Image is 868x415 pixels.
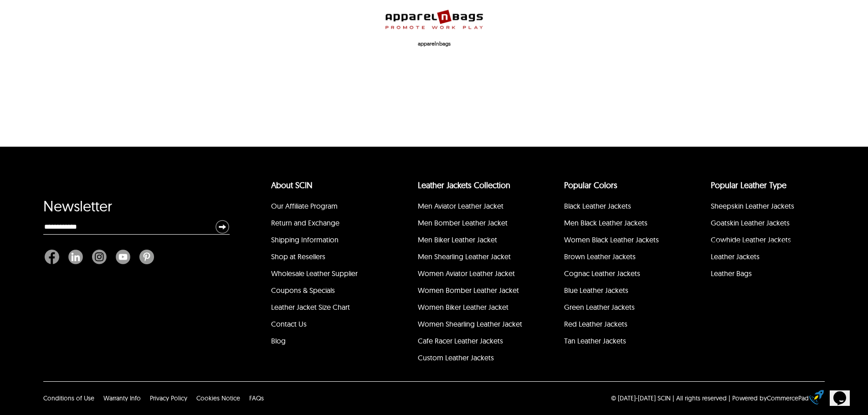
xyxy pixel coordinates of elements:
li: Contact Us [270,317,380,334]
a: Contact Us [271,319,307,328]
a: Goatskin Leather Jackets [711,218,790,227]
a: Women Bomber Leather Jacket [418,286,519,295]
li: Women Biker Leather Jacket [416,300,527,317]
li: Cognac Leather Jackets [563,266,673,283]
li: Brown Leather Jackets [563,250,673,266]
a: Conditions of Use [43,394,94,402]
li: Red Leather Jackets [563,317,673,334]
li: Women Bomber Leather Jacket [416,283,527,300]
li: Women Shearling Leather Jacket [416,317,527,334]
a: Blue Leather Jackets [564,286,628,295]
img: Youtube [116,250,130,264]
a: Men Aviator Leather Jacket [418,201,503,210]
img: apparelnbags-logo.png [384,7,484,31]
a: Women Biker Leather Jacket [418,302,508,312]
li: Men Black Leather Jackets [563,216,673,233]
a: Women Black Leather Jackets [564,235,659,244]
li: Women Black Leather Jackets [563,233,673,250]
li: Men Biker Leather Jacket [416,233,527,250]
a: Cognac Leather Jackets [564,269,640,278]
a: Cookies Notice [196,394,240,402]
img: eCommerce builder by CommercePad [809,390,824,405]
li: Blog [270,334,380,351]
p: apparelnbags [384,39,484,48]
li: Shop at Resellers [270,250,380,266]
a: Brown Leather Jackets [564,252,636,261]
li: Men Aviator Leather Jacket [416,199,527,216]
a: Sheepskin Leather Jackets [711,201,794,210]
a: Women Shearling Leather Jacket [418,319,522,328]
a: Facebook [45,250,64,264]
p: © [DATE]-[DATE] SCIN | All rights reserved [611,394,727,403]
div: Newsletter [43,201,230,220]
a: Our Affiliate Program [271,201,338,210]
a: Custom Leather Jackets [418,353,494,362]
li: Black Leather Jackets [563,199,673,216]
a: Blog [271,336,286,345]
li: Men Shearling Leather Jacket [416,250,527,266]
a: Linkedin [64,250,87,264]
a: Return and Exchange [271,218,339,227]
img: Linkedin [68,250,83,264]
a: Men Shearling Leather Jacket [418,252,511,261]
a: Warranty Info [103,394,141,402]
li: Our Affiliate Program [270,199,380,216]
a: Men Bomber Leather Jacket [418,218,508,227]
li: Women Aviator Leather Jacket [416,266,527,283]
img: Instagram [92,250,107,264]
a: Youtube [111,250,135,264]
li: Cafe Racer Leather Jackets [416,334,527,351]
li: Leather Jacket Size Chart [270,300,380,317]
a: About SCIN [271,180,313,190]
a: Shop at Resellers [271,252,325,261]
a: Shipping Information [271,235,339,244]
a: Green Leather Jackets [564,302,635,312]
span: Welcome to our site, if you need help simply reply to this message, we are online and ready to help. [4,4,150,18]
a: popular leather jacket colors [564,180,617,190]
a: Privacy Policy [150,394,187,402]
a: Women Aviator Leather Jacket [418,269,515,278]
img: Facebook [45,250,59,264]
a: Black Leather Jackets [564,201,631,210]
a: Instagram [87,250,111,264]
iframe: chat widget [830,379,859,406]
li: Green Leather Jackets [563,300,673,317]
iframe: chat widget [695,236,859,374]
a: Men Black Leather Jackets [564,218,647,227]
li: Sheepskin Leather Jackets [709,199,820,216]
a: Cowhide Leather Jackets [711,235,791,244]
a: CommercePad [767,394,809,402]
a: eCommerce builder by CommercePad [811,390,824,407]
a: Popular Leather Type [711,180,786,190]
a: Wholesale Leather Supplier [271,269,358,278]
li: Return and Exchange [270,216,380,233]
a: Leather Jackets Collection [418,180,510,190]
a: Leather Jacket Size Chart [271,302,350,312]
li: Men Bomber Leather Jacket [416,216,527,233]
a: Tan Leather Jackets [564,336,626,345]
li: Wholesale Leather Supplier [270,266,380,283]
div: | [729,394,730,403]
li: Blue Leather Jackets [563,283,673,300]
a: Coupons & Specials [271,286,335,295]
img: Newsletter Submit [215,220,230,234]
li: Tan Leather Jackets [563,334,673,351]
div: Welcome to our site, if you need help simply reply to this message, we are online and ready to help. [4,4,168,18]
a: Men Biker Leather Jacket [418,235,497,244]
a: Pinterest [135,250,154,264]
li: Shipping Information [270,233,380,250]
img: Pinterest [139,250,154,264]
a: FAQs [249,394,264,402]
li: Goatskin Leather Jackets [709,216,820,233]
a: apparelnbags [384,7,484,48]
li: Custom Leather Jackets [416,351,527,368]
li: Cowhide Leather Jackets [709,233,820,250]
li: Coupons & Specials [270,283,380,300]
a: Cafe Racer Leather Jackets [418,336,503,345]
